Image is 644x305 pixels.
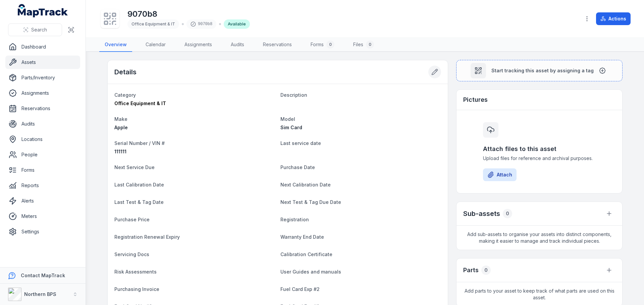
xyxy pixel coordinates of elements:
[31,26,47,33] span: Search
[280,251,332,257] span: Calibration Certificate
[463,265,479,275] h3: Parts
[127,9,250,19] h1: 9070b8
[114,164,155,170] span: Next Service Due
[114,67,137,77] h2: Details
[5,163,80,177] a: Forms
[114,182,164,187] span: Last Calibration Date
[280,182,331,187] span: Next Calibration Date
[99,38,132,52] a: Overview
[5,133,80,146] a: Locations
[5,225,80,238] a: Settings
[24,291,56,297] strong: Northern BPS
[224,19,250,29] div: Available
[5,210,80,223] a: Meters
[481,265,491,275] div: 0
[305,38,340,52] a: Forms0
[280,234,324,240] span: Warranty End Date
[5,102,80,115] a: Reservations
[483,168,517,181] button: Attach
[491,67,594,74] span: Start tracking this asset by assigning a tag
[8,23,62,36] button: Search
[140,38,171,52] a: Calendar
[463,209,500,218] h2: Sub-assets
[463,95,488,104] h3: Pictures
[5,86,80,100] a: Assignments
[5,40,80,54] a: Dashboard
[186,19,216,29] div: 9070b8
[114,116,127,122] span: Make
[280,269,341,275] span: User Guides and manuals
[114,217,150,222] span: Purchase Price
[225,38,250,52] a: Audits
[21,273,65,278] strong: Contact MapTrack
[326,41,334,49] div: 0
[5,148,80,161] a: People
[280,286,320,292] span: Fuel Card Exp #2
[483,144,596,154] h3: Attach files to this asset
[114,140,165,146] span: Serial Number / VIN #
[5,56,80,69] a: Assets
[131,21,175,26] span: Office Equipment & IT
[18,4,68,17] a: MapTrack
[280,140,321,146] span: Last service date
[5,179,80,192] a: Reports
[179,38,217,52] a: Assignments
[114,234,180,240] span: Registration Renewal Expiry
[280,116,295,122] span: Model
[280,125,302,130] span: Sim Card
[114,100,166,106] span: Office Equipment & IT
[5,117,80,131] a: Audits
[114,251,149,257] span: Servicing Docs
[114,149,126,154] span: 111111
[114,92,136,98] span: Category
[5,71,80,84] a: Parts/Inventory
[348,38,379,52] a: Files0
[258,38,297,52] a: Reservations
[366,41,374,49] div: 0
[596,12,631,25] button: Actions
[114,269,157,275] span: Risk Assessments
[483,155,596,162] span: Upload files for reference and archival purposes.
[280,92,307,98] span: Description
[503,209,512,218] div: 0
[280,217,309,222] span: Registration
[114,125,128,130] span: Apple
[280,164,315,170] span: Purchase Date
[457,226,622,250] span: Add sub-assets to organise your assets into distinct components, making it easier to manage and t...
[114,199,164,205] span: Last Test & Tag Date
[280,199,341,205] span: Next Test & Tag Due Date
[456,60,623,81] button: Start tracking this asset by assigning a tag
[114,286,159,292] span: Purchasing Invoice
[5,194,80,208] a: Alerts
